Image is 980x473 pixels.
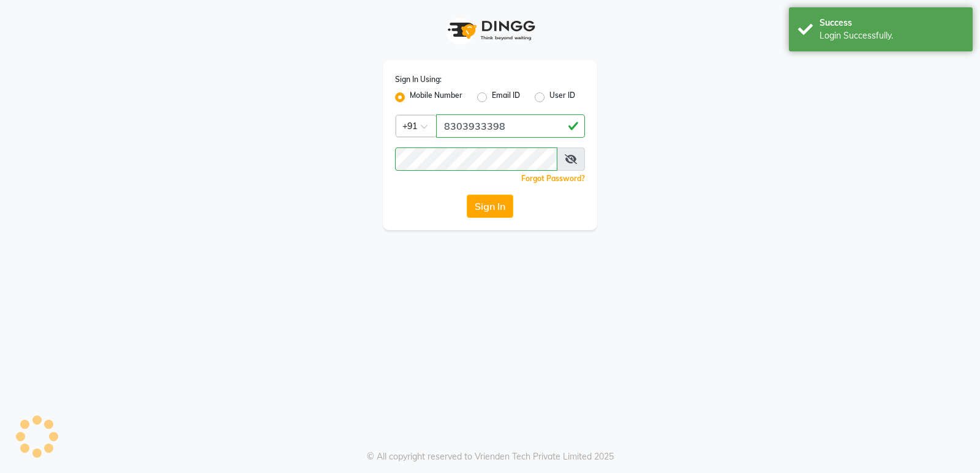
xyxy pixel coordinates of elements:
[395,74,442,85] label: Sign In Using:
[436,114,585,138] input: Username
[549,90,575,105] label: User ID
[410,90,462,105] label: Mobile Number
[820,17,963,29] div: Success
[467,195,513,218] button: Sign In
[395,147,557,171] input: Username
[441,12,539,48] img: logo1.svg
[820,29,963,42] div: Login Successfully.
[492,90,520,105] label: Email ID
[521,174,585,183] a: Forgot Password?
